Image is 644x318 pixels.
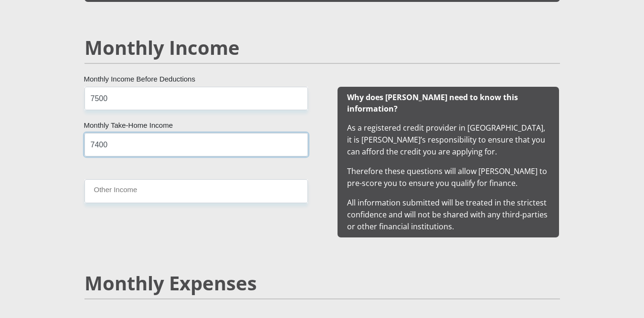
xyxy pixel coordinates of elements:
input: Other Income [84,179,308,203]
h2: Monthly Expenses [84,272,560,295]
span: As a registered credit provider in [GEOGRAPHIC_DATA], it is [PERSON_NAME]’s responsibility to ens... [347,92,549,232]
b: Why does [PERSON_NAME] need to know this information? [347,92,518,114]
input: Monthly Take Home Income [84,133,308,156]
h2: Monthly Income [84,36,560,59]
input: Monthly Income Before Deductions [84,87,308,110]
